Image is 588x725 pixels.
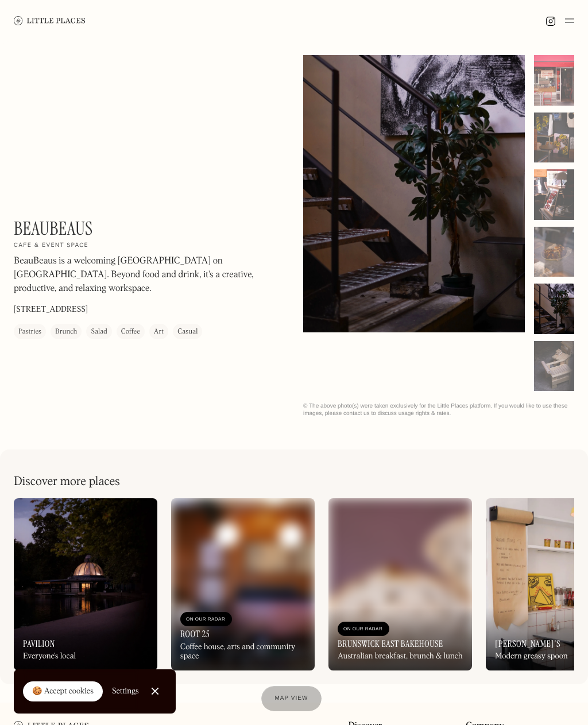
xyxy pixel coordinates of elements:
[495,638,560,649] h3: [PERSON_NAME]'s
[177,326,198,338] div: Casual
[91,326,107,338] div: Salad
[32,686,94,697] div: 🍪 Accept cookies
[144,680,167,703] a: Close Cookie Popup
[275,695,308,701] span: Map view
[154,691,155,692] div: Close Cookie Popup
[303,402,574,417] div: © The above photo(s) were taken exclusively for the Little Places platform. If you would like to ...
[328,498,472,670] a: On Our RadarBrunswick East BakehouseAustralian breakfast, brunch & lunch
[14,254,285,296] p: BeauBeaus is a welcoming [GEOGRAPHIC_DATA] on [GEOGRAPHIC_DATA]. Beyond food and drink, it's a cr...
[23,681,103,702] a: 🍪 Accept cookies
[154,326,164,338] div: Art
[23,652,76,661] div: Everyone's local
[121,326,140,338] div: Coffee
[171,498,315,670] a: On Our RadarRoot 25Coffee house, arts and community space
[338,638,443,649] h3: Brunswick East Bakehouse
[180,629,210,639] h3: Root 25
[112,687,139,695] div: Settings
[112,679,139,704] a: Settings
[23,638,55,649] h3: Pavilion
[14,475,120,489] h2: Discover more places
[55,326,77,338] div: Brunch
[261,686,322,711] a: Map view
[18,326,41,338] div: Pastries
[343,623,384,635] div: On Our Radar
[186,614,226,625] div: On Our Radar
[14,242,88,250] h2: Cafe & event space
[338,652,463,661] div: Australian breakfast, brunch & lunch
[180,642,305,662] div: Coffee house, arts and community space
[14,218,93,239] h1: BeauBeaus
[495,652,568,661] div: Modern greasy spoon
[14,304,88,316] p: [STREET_ADDRESS]
[14,498,157,670] a: PavilionEveryone's local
